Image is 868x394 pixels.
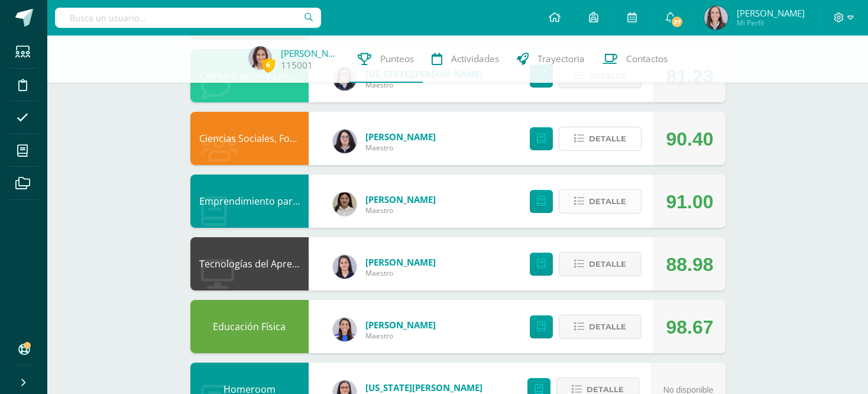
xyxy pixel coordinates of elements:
[333,192,357,216] img: 7b13906345788fecd41e6b3029541beb.png
[333,318,357,341] img: 0eea5a6ff783132be5fd5ba128356f6f.png
[451,53,499,65] span: Actividades
[349,35,423,83] a: Punteos
[365,205,436,215] span: Maestro
[333,255,357,279] img: dbcf09110664cdb6f63fe058abfafc14.png
[537,53,585,65] span: Trayectoria
[248,46,272,70] img: 4a519c579403dbd64f8359310d85420e.png
[559,315,642,339] button: Detalle
[704,6,728,30] img: 722048b0a46bd8ca52f339fff15bb86c.png
[380,53,414,65] span: Punteos
[666,175,713,228] div: 91.00
[190,175,309,228] div: Emprendimiento para la Productividad
[190,300,309,353] div: Educación Física
[589,253,626,275] span: Detalle
[666,112,713,166] div: 90.40
[589,128,626,150] span: Detalle
[589,190,626,212] span: Detalle
[594,35,676,83] a: Contactos
[365,143,436,153] span: Maestro
[365,193,436,205] a: [PERSON_NAME]
[559,127,642,151] button: Detalle
[281,59,313,72] a: 115001
[508,35,594,83] a: Trayectoria
[190,112,309,165] div: Ciencias Sociales, Formación Ciudadana e Interculturalidad
[262,57,275,72] span: 6
[365,331,436,341] span: Maestro
[589,316,626,338] span: Detalle
[55,8,321,28] input: Busca un usuario...
[737,7,805,19] span: [PERSON_NAME]
[365,382,482,393] a: [US_STATE][PERSON_NAME]
[365,268,436,278] span: Maestro
[365,256,436,268] a: [PERSON_NAME]
[626,53,668,65] span: Contactos
[559,189,642,214] button: Detalle
[666,301,713,354] div: 98.67
[737,18,805,28] span: Mi Perfil
[423,35,508,83] a: Actividades
[365,80,482,90] span: Maestro
[365,131,436,143] a: [PERSON_NAME]
[333,130,357,153] img: f270ddb0ea09d79bf84e45c6680ec463.png
[190,237,309,290] div: Tecnologías del Aprendizaje y la Comunicación
[559,252,642,276] button: Detalle
[281,47,340,59] a: [PERSON_NAME]
[666,238,713,291] div: 88.98
[365,319,436,331] a: [PERSON_NAME]
[671,15,684,28] span: 27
